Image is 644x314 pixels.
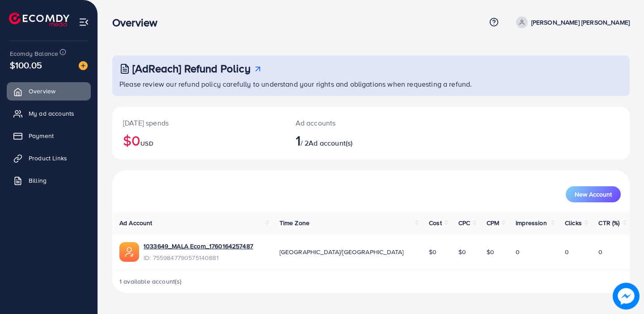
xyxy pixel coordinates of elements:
img: ic-ads-acc.e4c84228.svg [119,242,139,262]
span: CTR (%) [598,218,619,227]
a: Billing [7,172,91,189]
span: 1 [296,130,301,151]
img: image [79,61,88,70]
a: Overview [7,82,91,100]
span: 1 available account(s) [119,277,182,286]
h2: $0 [123,132,274,149]
h3: Overview [112,16,165,29]
img: logo [9,13,69,26]
span: [GEOGRAPHIC_DATA]/[GEOGRAPHIC_DATA] [280,247,404,256]
p: Ad accounts [296,117,403,128]
span: 0 [565,247,569,256]
span: 0 [598,247,602,256]
span: Ecomdy Balance [10,49,58,58]
span: ID: 7559847790575140881 [144,253,253,262]
h2: / 2 [296,132,403,149]
span: My ad accounts [29,109,74,118]
span: $0 [429,247,436,256]
span: Product Links [29,154,67,163]
button: New Account [566,186,621,202]
a: [PERSON_NAME] [PERSON_NAME] [513,17,630,28]
span: Ad Account [119,218,153,227]
span: CPC [458,218,470,227]
span: CPM [487,218,499,227]
span: USD [140,139,153,148]
img: image [613,283,640,310]
a: Product Links [7,149,91,167]
p: [PERSON_NAME] [PERSON_NAME] [531,17,630,28]
span: $0 [458,247,466,256]
h3: [AdReach] Refund Policy [132,62,250,75]
span: Time Zone [280,218,309,227]
span: Payment [29,131,54,140]
a: My ad accounts [7,105,91,122]
span: Overview [29,87,55,96]
span: 0 [516,247,520,256]
span: $0 [487,247,494,256]
span: New Account [575,191,612,197]
span: Billing [29,176,47,185]
span: Cost [429,218,442,227]
span: $100.05 [10,59,42,71]
span: Impression [516,218,547,227]
a: 1033649_MALA Ecom_1760164257487 [144,242,253,251]
span: Clicks [565,218,582,227]
p: [DATE] spends [123,117,274,128]
img: menu [79,17,89,27]
a: Payment [7,127,91,145]
p: Please review our refund policy carefully to understand your rights and obligations when requesti... [119,79,624,89]
span: Ad account(s) [309,138,352,148]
